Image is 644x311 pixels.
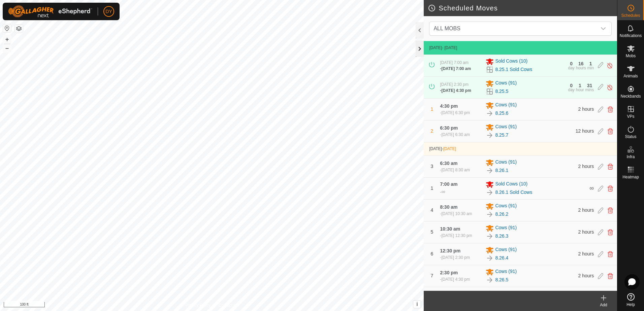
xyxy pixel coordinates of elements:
div: - [440,132,470,138]
img: To [486,210,494,218]
div: - [440,233,472,239]
span: [DATE] 8:30 am [441,168,470,172]
button: Map Layers [15,25,23,33]
span: 10:30 am [440,226,460,232]
span: [DATE] 7:00 am [440,60,468,65]
button: + [3,35,11,43]
span: Notifications [620,34,642,38]
span: Status [625,135,636,139]
a: 8.26.3 [495,233,508,240]
div: hour [576,88,584,92]
span: 6:30 pm [440,125,458,131]
div: - [440,167,470,173]
div: 16 [578,61,584,66]
span: 2:30 pm [440,270,458,275]
span: 2 [431,128,433,134]
a: Contact Us [219,302,238,308]
a: 8.25.7 [495,132,508,139]
img: To [486,131,494,139]
button: – [3,44,11,52]
a: 8.25.1 Sold Cows [495,66,532,73]
span: 3 [431,164,433,169]
span: 6 [431,251,433,256]
span: VPs [627,114,634,118]
button: i [413,301,421,308]
span: Cows (91) [495,123,517,131]
span: Cows (91) [495,101,517,109]
a: 8.25.5 [495,88,508,95]
span: 7:00 am [440,181,457,187]
span: 2 hours [578,273,594,278]
div: - [440,276,470,282]
span: 2 hours [578,251,594,256]
div: 31 [587,83,592,88]
span: - [DATE] [442,45,457,50]
span: Help [626,303,635,307]
img: Gallagher Logo [8,5,92,18]
span: [DATE] 4:30 pm [441,88,471,93]
a: 8.26.5 [495,276,508,283]
img: Turn off schedule move [607,62,613,69]
span: Cows (91) [495,224,517,232]
span: DY [105,8,112,15]
div: 0 [570,61,573,66]
span: 7 [431,273,433,278]
a: 8.25.6 [495,110,508,117]
div: 1 [579,83,581,88]
span: 2 hours [578,229,594,235]
div: dropdown trigger [597,22,610,35]
span: Cows (91) [495,159,517,167]
a: 8.26.1 Sold Cows [495,189,532,196]
span: 2 hours [578,164,594,169]
div: - [440,88,471,94]
a: Privacy Policy [185,302,211,308]
span: ALL MOBS [433,26,460,31]
span: 5 [431,229,433,235]
span: 2 hours [578,106,594,112]
span: [DATE] 10:30 am [441,211,472,216]
span: 6:30 am [440,161,457,166]
div: hours [576,66,586,70]
h2: Scheduled Moves [428,4,617,12]
span: i [416,301,418,307]
img: Turn off schedule move [607,84,613,91]
a: 8.26.4 [495,254,508,262]
img: To [486,188,494,197]
a: Help [617,290,644,309]
div: Add [590,302,617,308]
span: [DATE] 6:30 pm [441,110,470,115]
span: Cows (91) [495,290,517,298]
div: 0 [570,83,573,88]
a: 8.26.2 [495,211,508,218]
div: day [568,66,574,70]
img: To [486,232,494,240]
span: Heatmap [622,175,639,179]
span: [DATE] [429,45,442,50]
span: 4 [431,207,433,213]
span: Neckbands [620,94,641,98]
img: To [486,167,494,175]
div: day [568,88,574,92]
a: 8.26.1 [495,167,508,174]
span: Schedules [621,13,640,18]
span: 1 [431,106,433,112]
div: min [587,66,594,70]
div: mins [585,88,594,92]
span: - [442,146,456,151]
span: 8:30 am [440,204,457,210]
img: To [486,109,494,117]
div: 1 [589,61,592,66]
div: - [440,211,472,217]
img: To [486,254,494,262]
span: [DATE] 2:30 pm [441,255,470,260]
span: Sold Cows (10) [495,58,527,66]
span: [DATE] 6:30 am [441,132,470,137]
button: Reset Map [3,24,11,32]
span: 4:30 pm [440,103,458,109]
span: 12:30 pm [440,248,460,253]
span: Cows (91) [495,268,517,276]
div: - [440,110,470,116]
span: ∞ [589,185,594,192]
span: [DATE] 2:30 pm [440,82,468,87]
div: - [440,66,471,72]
